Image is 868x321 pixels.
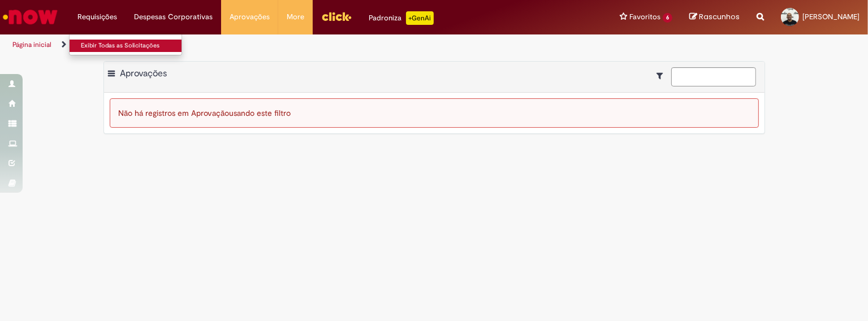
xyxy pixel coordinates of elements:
span: Requisições [77,11,117,23]
span: More [287,11,304,23]
a: Exibir Todas as Solicitações [70,40,194,52]
a: Página inicial [12,40,51,49]
span: Favoritos [629,11,660,23]
span: Rascunhos [699,11,740,22]
div: Não há registros em Aprovação [110,98,759,128]
span: 6 [663,13,672,23]
img: ServiceNow [1,6,59,28]
ul: Requisições [69,34,182,55]
a: Rascunhos [689,12,740,23]
span: Despesas Corporativas [134,11,213,23]
img: click_logo_yellow_360x200.png [321,8,352,25]
span: Aprovações [120,68,167,79]
span: [PERSON_NAME] [802,12,860,21]
p: +GenAi [406,11,434,25]
span: usando este filtro [230,108,291,118]
ul: Trilhas de página [8,34,570,55]
span: Aprovações [230,11,270,23]
div: Padroniza [369,11,434,25]
i: Mostrar filtros para: Suas Solicitações [657,72,669,80]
